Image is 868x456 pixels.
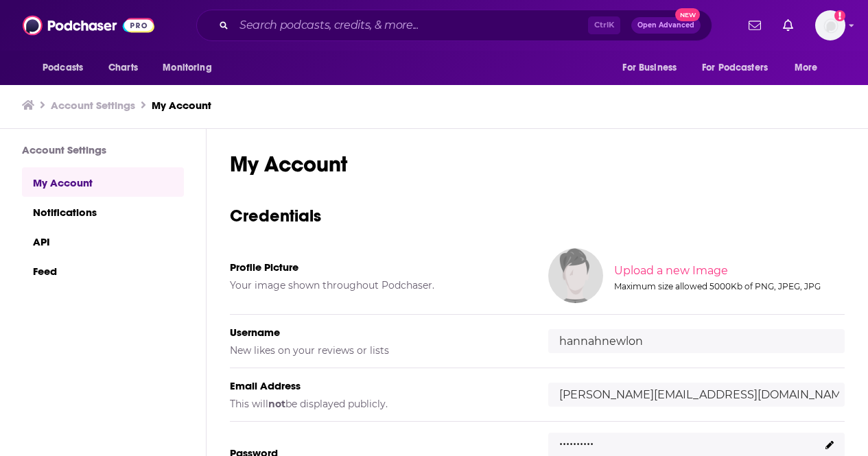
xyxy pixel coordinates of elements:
[815,10,845,40] span: Logged in as hannahnewlon
[108,58,138,77] span: Charts
[230,379,526,392] h5: Email Address
[230,326,526,339] h5: Username
[795,58,818,77] span: More
[230,398,526,410] h5: This will be displayed publicly.
[743,14,766,37] a: Show notifications dropdown
[22,143,184,156] h3: Account Settings
[152,99,211,112] a: My Account
[23,12,154,38] img: Podchaser - Follow, Share and Rate Podcasts
[230,205,845,226] h3: Credentials
[834,10,845,21] svg: Add a profile image
[230,261,526,274] h5: Profile Picture
[163,58,211,77] span: Monitoring
[693,55,788,81] button: open menu
[153,55,229,81] button: open menu
[815,10,845,40] img: User Profile
[637,22,694,29] span: Open Advanced
[548,248,603,303] img: Your profile image
[548,383,845,407] input: email
[22,256,184,285] a: Feed
[622,58,677,77] span: For Business
[559,429,594,449] p: ..........
[588,16,620,34] span: Ctrl K
[234,14,588,36] input: Search podcasts, credits, & more...
[230,279,526,291] h5: Your image shown throughout Podchaser.
[785,55,835,81] button: open menu
[230,344,526,357] h5: New likes on your reviews or lists
[22,167,184,197] a: My Account
[815,10,845,40] button: Show profile menu
[675,8,700,21] span: New
[614,281,842,291] div: Maximum size allowed 5000Kb of PNG, JPEG, JPG
[548,329,845,353] input: username
[51,99,135,112] a: Account Settings
[99,55,146,81] a: Charts
[702,58,768,77] span: For Podcasters
[268,398,285,410] b: not
[22,197,184,226] a: Notifications
[631,17,701,34] button: Open AdvancedNew
[196,10,712,41] div: Search podcasts, credits, & more...
[43,58,83,77] span: Podcasts
[777,14,799,37] a: Show notifications dropdown
[230,151,845,178] h1: My Account
[22,226,184,256] a: API
[613,55,694,81] button: open menu
[33,55,101,81] button: open menu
